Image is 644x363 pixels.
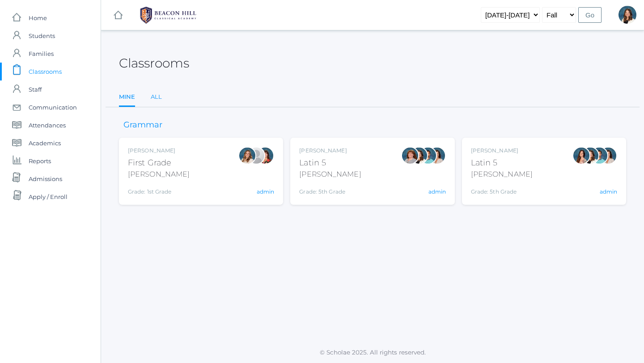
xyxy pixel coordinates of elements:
[29,188,68,206] span: Apply / Enroll
[428,188,446,195] a: admin
[401,147,419,165] div: Sarah Bence
[128,169,190,180] div: [PERSON_NAME]
[29,134,61,152] span: Academics
[29,152,51,170] span: Reports
[119,56,189,70] h2: Classrooms
[590,147,608,165] div: Westen Taylor
[471,183,533,196] div: Grade: 5th Grade
[471,147,533,155] div: [PERSON_NAME]
[29,63,62,80] span: Classrooms
[599,147,617,165] div: Cari Burke
[600,188,617,195] a: admin
[29,116,66,134] span: Attendances
[29,9,47,27] span: Home
[128,183,190,196] div: Grade: 1st Grade
[299,157,361,169] div: Latin 5
[128,147,190,155] div: [PERSON_NAME]
[471,157,533,169] div: Latin 5
[428,147,446,165] div: Cari Burke
[29,45,54,63] span: Families
[619,6,636,24] div: Teresa Deutsch
[29,27,55,45] span: Students
[257,188,274,195] a: admin
[151,88,162,106] a: All
[299,147,361,155] div: [PERSON_NAME]
[128,157,190,169] div: First Grade
[572,147,590,165] div: Rebecca Salazar
[256,147,274,165] div: Heather Wallock
[119,121,167,130] h3: Grammar
[135,4,202,26] img: 1_BHCALogos-05.png
[247,147,265,165] div: Jaimie Watson
[101,348,644,357] p: © Scholae 2025. All rights reserved.
[581,147,599,165] div: Teresa Deutsch
[29,170,62,188] span: Admissions
[29,80,42,98] span: Staff
[299,183,361,196] div: Grade: 5th Grade
[410,147,428,165] div: Teresa Deutsch
[299,169,361,180] div: [PERSON_NAME]
[419,147,437,165] div: Westen Taylor
[238,147,256,165] div: Liv Barber
[29,98,77,116] span: Communication
[119,88,135,107] a: Mine
[578,7,602,23] input: Go
[471,169,533,180] div: [PERSON_NAME]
